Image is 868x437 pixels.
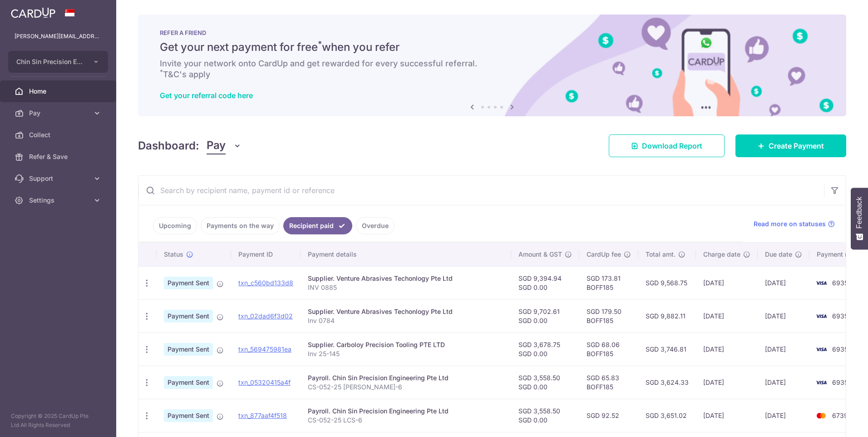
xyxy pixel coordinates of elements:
[164,277,213,289] span: Payment Sent
[308,283,504,292] p: INV 0885
[638,333,696,366] td: SGD 3,746.81
[855,197,863,228] span: Feedback
[153,217,197,234] a: Upcoming
[308,307,504,316] div: Supplier. Venture Abrasives Techonlogy Pte Ltd
[16,57,84,66] span: Chin Sin Precision Engineering Pte Ltd
[164,409,213,422] span: Payment Sent
[832,312,848,320] span: 6935
[238,378,291,386] a: txn_05320415a4f
[164,250,183,259] span: Status
[29,152,89,161] span: Refer & Save
[758,366,809,399] td: [DATE]
[579,266,638,299] td: SGD 173.81 BOFF185
[810,410,859,432] iframe: Opens a widget where you can find more information
[164,310,213,323] span: Payment Sent
[696,366,758,399] td: [DATE]
[29,196,89,205] span: Settings
[832,378,848,386] span: 6935
[579,366,638,399] td: SGD 65.83 BOFF185
[238,312,293,320] a: txn_02dad6f3d02
[138,138,199,154] h4: Dashboard:
[758,299,809,333] td: [DATE]
[638,266,696,299] td: SGD 9,568.75
[29,109,89,118] span: Pay
[851,188,868,249] button: Feedback - Show survey
[207,137,226,154] span: Pay
[308,382,504,392] p: CS-052-25 [PERSON_NAME]-6
[579,333,638,366] td: SGD 68.06 BOFF185
[518,250,562,259] span: Amount & GST
[832,279,848,287] span: 6935
[696,299,758,333] td: [DATE]
[812,344,830,355] img: Bank Card
[207,137,242,154] button: Pay
[812,278,830,288] img: Bank Card
[308,340,504,349] div: Supplier. Carboloy Precision Tooling PTE LTD
[769,140,824,151] span: Create Payment
[758,399,809,432] td: [DATE]
[301,243,511,266] th: Payment details
[283,217,352,234] a: Recipient paid
[812,311,830,322] img: Bank Card
[238,345,291,353] a: txn_569475981ea
[308,407,504,416] div: Payroll. Chin Sin Precision Engineering Pte Ltd
[138,15,846,116] img: RAF banner
[8,51,108,73] button: Chin Sin Precision Engineering Pte Ltd
[308,373,504,382] div: Payroll. Chin Sin Precision Engineering Pte Ltd
[754,219,835,228] a: Read more on statuses
[356,217,395,234] a: Overdue
[646,250,676,259] span: Total amt.
[164,376,213,389] span: Payment Sent
[638,299,696,333] td: SGD 9,882.11
[642,140,702,151] span: Download Report
[511,266,579,299] td: SGD 9,394.94 SGD 0.00
[696,266,758,299] td: [DATE]
[511,399,579,432] td: SGD 3,558.50 SGD 0.00
[696,333,758,366] td: [DATE]
[15,32,102,41] p: [PERSON_NAME][EMAIL_ADDRESS][DOMAIN_NAME]
[758,266,809,299] td: [DATE]
[579,399,638,432] td: SGD 92.52
[812,377,830,388] img: Bank Card
[238,412,287,419] a: txn_877aaf4f518
[511,333,579,366] td: SGD 3,678.75 SGD 0.00
[29,87,89,96] span: Home
[164,343,213,356] span: Payment Sent
[696,399,758,432] td: [DATE]
[238,279,293,287] a: txn_c560bd133d8
[758,333,809,366] td: [DATE]
[579,299,638,333] td: SGD 179.50 BOFF185
[29,130,89,139] span: Collect
[609,134,725,157] a: Download Report
[754,219,826,228] span: Read more on statuses
[638,399,696,432] td: SGD 3,651.02
[735,134,846,157] a: Create Payment
[308,349,504,358] p: Inv 25-145
[11,7,55,18] img: CardUp
[308,316,504,325] p: Inv 0784
[201,217,280,234] a: Payments on the way
[29,174,89,183] span: Support
[160,40,824,55] h5: Get your next payment for free when you refer
[160,58,824,80] h6: Invite your network onto CardUp and get rewarded for every successful referral. T&C's apply
[160,29,824,36] p: REFER A FRIEND
[832,345,848,353] span: 6935
[231,243,301,266] th: Payment ID
[703,250,740,259] span: Charge date
[587,250,621,259] span: CardUp fee
[511,366,579,399] td: SGD 3,558.50 SGD 0.00
[138,176,824,205] input: Search by recipient name, payment id or reference
[511,299,579,333] td: SGD 9,702.61 SGD 0.00
[308,416,504,425] p: CS-052-25 LCS-6
[638,366,696,399] td: SGD 3,624.33
[308,274,504,283] div: Supplier. Venture Abrasives Techonlogy Pte Ltd
[160,91,253,100] a: Get your referral code here
[765,250,792,259] span: Due date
